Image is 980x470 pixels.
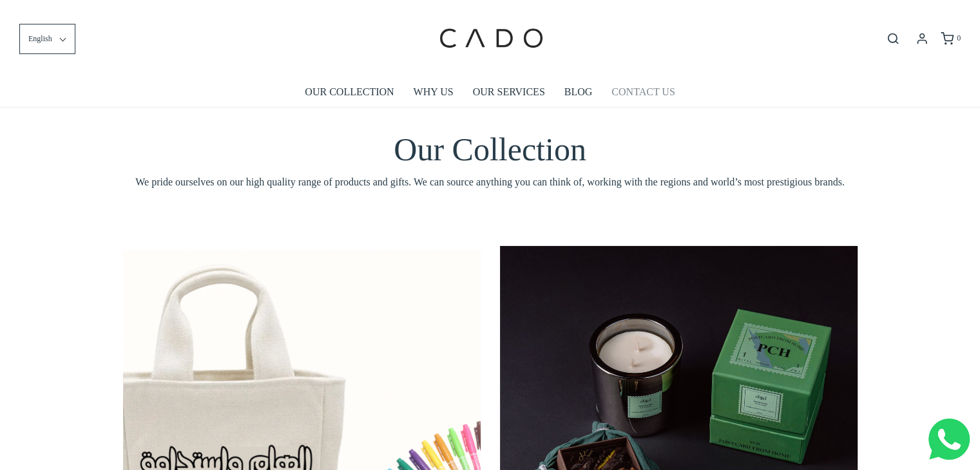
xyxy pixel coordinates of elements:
[881,32,905,46] button: Open search bar
[611,77,675,107] a: CONTACT US
[367,1,409,12] span: Last name
[939,32,961,45] a: 0
[367,107,428,117] span: Number of gifts
[123,174,858,191] span: We pride ourselves on our high quality range of products and gifts. We can source anything you ca...
[367,54,431,64] span: Company name
[394,131,586,167] span: Our Collection
[564,77,593,107] a: BLOG
[473,77,545,107] a: OUR SERVICES
[957,33,961,42] span: 0
[305,77,394,107] a: OUR COLLECTION
[28,33,52,45] span: English
[928,418,970,460] img: Whatsapp
[19,24,75,54] button: English
[436,10,545,68] img: cadogifting
[414,77,454,107] a: WHY US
